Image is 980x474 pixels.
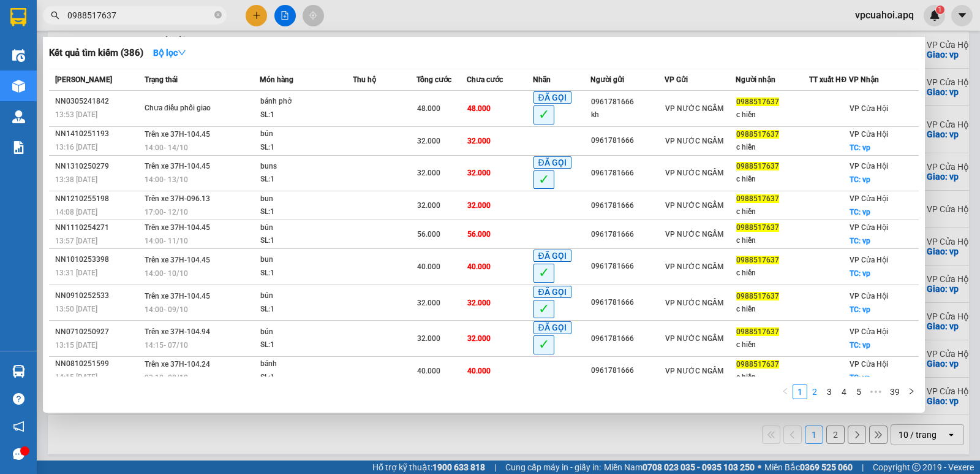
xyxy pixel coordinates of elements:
div: c hiền [736,371,809,384]
div: SL: 1 [260,141,352,155]
div: c hiền [736,205,809,218]
div: bun [260,193,352,206]
div: NN0910252533 [55,289,141,302]
li: 3 [822,384,837,399]
span: ••• [866,384,886,399]
span: TC: vp [850,143,870,152]
img: solution-icon [12,141,25,154]
span: 48.000 [417,104,440,113]
span: ✓ [533,264,554,283]
span: 32.000 [467,334,491,343]
li: 4 [837,384,851,399]
span: close-circle [214,11,222,18]
span: ĐÃ GỌI [533,321,571,334]
button: right [904,384,919,399]
span: left [782,388,789,395]
span: 14:00 - 14/10 [145,143,188,152]
span: VP Cửa Hội [850,223,888,232]
div: c hiền [736,173,809,186]
span: VP Cửa Hội [850,162,888,170]
li: Previous Page [778,384,793,399]
div: SL: 1 [260,303,352,316]
div: 0961781666 [591,364,664,377]
div: Chưa điều phối giao [145,102,236,115]
li: Next Page [904,384,919,399]
div: NN1110254271 [55,221,141,234]
span: Trên xe 37H-104.45 [145,130,210,139]
span: 13:38 [DATE] [55,175,97,184]
span: ✓ [533,105,554,124]
span: Trên xe 37H-104.45 [145,223,210,232]
span: ĐÃ GỌI [533,91,571,104]
div: NN0710250927 [55,326,141,338]
span: Trên xe 37H-096.13 [145,194,210,203]
span: TC: vp [850,269,870,278]
div: SL: 1 [260,205,352,219]
span: VP NƯỚC NGẦM [665,169,724,177]
div: 0961781666 [591,134,664,147]
div: c hiền [736,303,809,316]
div: 0961781666 [591,296,664,309]
span: 23:10 - 08/10 [145,373,188,382]
span: TT xuất HĐ [809,75,846,84]
span: 48.000 [467,104,491,113]
span: 0988517637 [736,223,779,232]
span: 0988517637 [736,292,779,300]
span: down [178,48,186,57]
span: Trạng thái [145,75,178,84]
div: buns [260,160,352,174]
a: 4 [837,385,851,399]
span: VP NƯỚC NGẦM [665,299,724,307]
div: SL: 1 [260,173,352,186]
span: 14:00 - 13/10 [145,175,188,184]
img: warehouse-icon [12,80,25,93]
li: 5 [851,384,866,399]
a: 39 [886,385,903,399]
span: 0988517637 [736,360,779,369]
span: Trên xe 37H-104.45 [145,256,210,264]
div: 0961781666 [591,167,664,180]
span: VP Cửa Hội [850,292,888,300]
span: 32.000 [417,299,440,307]
li: 1 [793,384,807,399]
span: TC: vp [850,305,870,314]
span: 40.000 [417,367,440,375]
div: 0961781666 [591,260,664,273]
strong: Bộ lọc [153,48,186,58]
a: 5 [852,385,865,399]
span: TC: vp [850,175,870,184]
span: 32.000 [467,137,491,145]
span: 32.000 [467,169,491,177]
div: bun [260,253,352,267]
span: VP Cửa Hội [850,104,888,113]
span: 0988517637 [736,162,779,170]
span: 40.000 [417,262,440,271]
span: 13:16 [DATE] [55,143,97,151]
span: 32.000 [467,299,491,307]
button: Bộ lọcdown [143,43,196,63]
img: warehouse-icon [12,110,25,123]
span: VP Cửa Hội [850,130,888,139]
span: 32.000 [417,169,440,177]
span: VP Nhận [849,75,879,84]
span: VP NƯỚC NGẦM [665,201,724,210]
span: TC: vp [850,373,870,382]
span: 32.000 [417,201,440,210]
span: 13:53 [DATE] [55,110,97,119]
div: NN1410251193 [55,128,141,140]
span: ĐÃ GỌI [533,250,571,262]
span: VP Cửa Hội [850,327,888,336]
span: Nhãn [533,75,551,84]
div: 0961781666 [591,199,664,212]
span: 13:57 [DATE] [55,237,97,245]
div: bánh phở [260,95,352,109]
div: bánh [260,357,352,371]
span: VP NƯỚC NGẦM [665,230,724,239]
span: 14:08 [DATE] [55,208,97,216]
span: TC: vp [850,208,870,216]
span: 0988517637 [736,130,779,139]
div: bún [260,289,352,303]
span: 17:00 - 12/10 [145,208,188,216]
span: 40.000 [467,262,491,271]
div: 0961781666 [591,228,664,241]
